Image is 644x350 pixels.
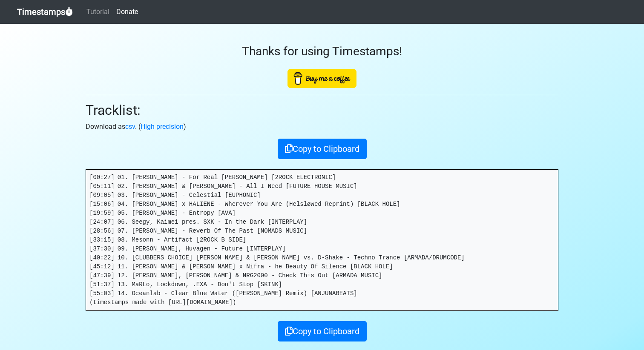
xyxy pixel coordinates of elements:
[83,3,113,20] a: Tutorial
[86,170,558,310] pre: [00:27] 01. [PERSON_NAME] - For Real [PERSON_NAME] [2ROCK ELECTRONIC] [05:11] 02. [PERSON_NAME] &...
[287,69,356,88] img: Buy Me A Coffee
[278,139,367,159] button: Copy to Clipboard
[125,122,135,131] a: csv
[86,44,558,59] h3: Thanks for using Timestamps!
[86,122,558,132] p: Download as . ( )
[141,122,184,131] a: High precision
[17,3,73,20] a: Timestamps
[86,102,558,118] h2: Tracklist:
[113,3,141,20] a: Donate
[278,321,367,341] button: Copy to Clipboard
